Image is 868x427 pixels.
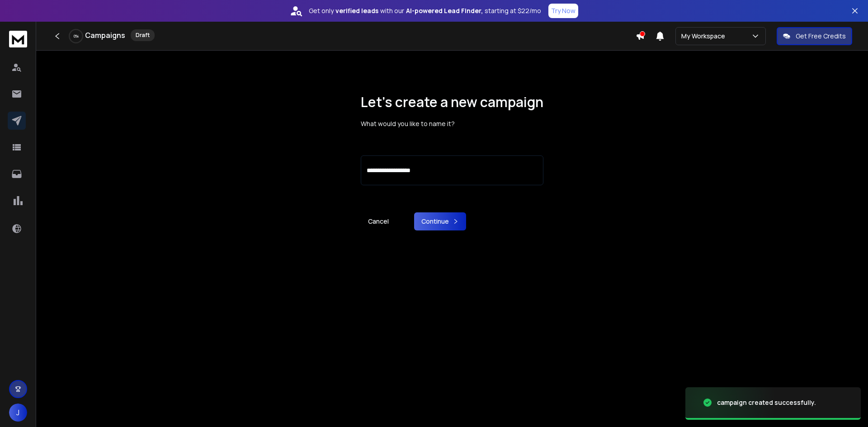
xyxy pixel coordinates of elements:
button: J [9,404,27,422]
p: Try Now [551,6,576,15]
button: Get Free Credits [777,27,852,45]
div: Draft [131,29,155,41]
strong: AI-powered Lead Finder, [406,6,483,15]
p: My Workspace [681,32,729,41]
strong: verified leads [335,6,378,15]
h1: Campaigns [85,30,125,41]
p: Get only with our starting at $22/mo [309,6,541,15]
a: Cancel [361,212,396,230]
h1: Let’s create a new campaign [361,94,543,110]
p: 0 % [74,33,79,39]
p: What would you like to name it? [361,119,543,128]
p: Get Free Credits [796,32,846,41]
div: campaign created successfully. [717,398,816,407]
img: logo [9,31,27,47]
button: Continue [414,212,466,230]
button: Try Now [548,4,578,18]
